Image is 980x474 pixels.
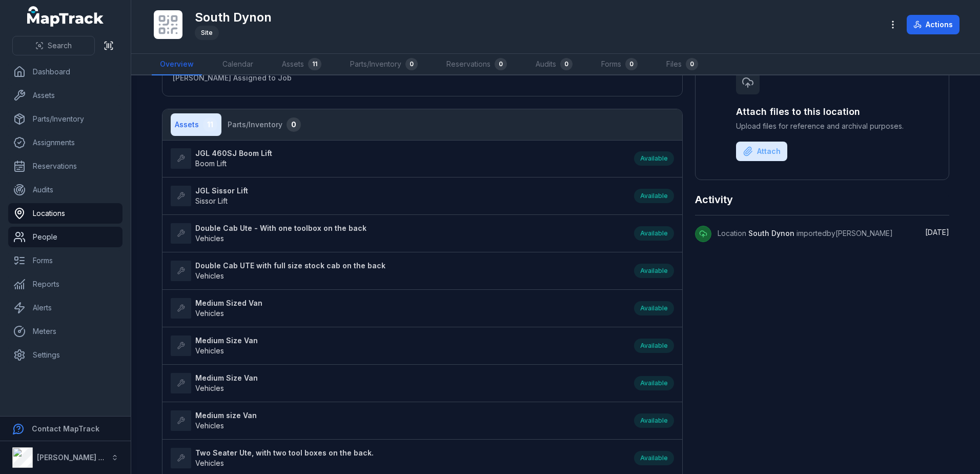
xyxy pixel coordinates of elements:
[195,148,272,159] strong: JGL 460SJ Boom Lift
[171,373,624,393] a: Medium Size VanVehicles
[195,26,219,40] div: Site
[195,9,272,26] h1: South Dynon
[593,54,646,75] a: Forms0
[171,261,624,281] a: Double Cab UTE with full size stock cab on the backVehicles
[195,261,385,271] strong: Double Cab UTE with full size stock cab on the back
[287,117,301,132] div: 0
[195,346,224,355] span: Vehicles
[634,413,674,428] div: Available
[8,109,122,129] a: Parts/Inventory
[195,186,248,196] strong: JGL Sissor Lift
[8,250,122,271] a: Forms
[12,36,95,55] button: Search
[195,335,258,346] strong: Medium Size Van
[8,62,122,82] a: Dashboard
[8,180,122,200] a: Audits
[195,159,227,168] span: Boom Lift
[560,58,573,70] div: 0
[8,85,122,106] a: Assets
[223,113,305,136] button: Parts/Inventory0
[925,228,949,236] time: 07/10/2025, 10:23:14 am
[308,58,321,70] div: 11
[195,410,257,421] strong: Medium size Van
[342,54,426,75] a: Parts/Inventory0
[8,274,122,294] a: Reports
[907,15,959,34] button: Actions
[8,156,122,176] a: Reservations
[686,58,698,70] div: 0
[171,113,221,136] button: Assets11
[195,448,374,458] strong: Two Seater Ute, with two tool boxes on the back.
[152,54,202,75] a: Overview
[195,421,224,430] span: Vehicles
[27,6,104,27] a: MapTrack
[171,298,624,319] a: Medium Sized VanVehicles
[736,105,908,119] h3: Attach files to this location
[527,54,581,75] a: Audits0
[32,424,99,433] strong: Contact MapTrack
[214,54,261,75] a: Calendar
[274,54,330,75] a: Assets11
[195,271,224,280] span: Vehicles
[634,376,674,390] div: Available
[718,229,893,238] span: Location imported by [PERSON_NAME]
[8,203,122,224] a: Locations
[171,223,624,244] a: Double Cab Ute - With one toolbox on the backVehicles
[925,228,949,236] span: [DATE]
[748,229,794,238] span: South Dynon
[8,345,122,365] a: Settings
[195,234,224,243] span: Vehicles
[173,73,292,82] span: [PERSON_NAME] Assigned to Job
[625,58,638,70] div: 0
[203,117,217,132] div: 11
[634,339,674,353] div: Available
[634,151,674,166] div: Available
[634,226,674,241] div: Available
[405,58,418,70] div: 0
[171,335,624,356] a: Medium Size VanVehicles
[195,223,366,233] strong: Double Cab Ute - With one toolbox on the back
[736,142,787,161] button: Attach
[634,301,674,315] div: Available
[736,121,908,131] span: Upload files for reference and archival purposes.
[8,132,122,153] a: Assignments
[195,373,258,383] strong: Medium Size Van
[171,186,624,206] a: JGL Sissor LiftSissor Lift
[8,227,122,247] a: People
[171,148,624,169] a: JGL 460SJ Boom LiftBoom Lift
[48,41,72,51] span: Search
[634,451,674,465] div: Available
[37,453,133,462] strong: [PERSON_NAME] Electrical
[695,192,733,207] h2: Activity
[634,189,674,203] div: Available
[195,384,224,392] span: Vehicles
[8,298,122,318] a: Alerts
[658,54,706,75] a: Files0
[634,264,674,278] div: Available
[195,309,224,318] span: Vehicles
[171,448,624,468] a: Two Seater Ute, with two tool boxes on the back.Vehicles
[438,54,515,75] a: Reservations0
[171,410,624,431] a: Medium size VanVehicles
[195,459,224,467] span: Vehicles
[8,321,122,342] a: Meters
[495,58,507,70] div: 0
[195,196,228,205] span: Sissor Lift
[195,298,262,308] strong: Medium Sized Van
